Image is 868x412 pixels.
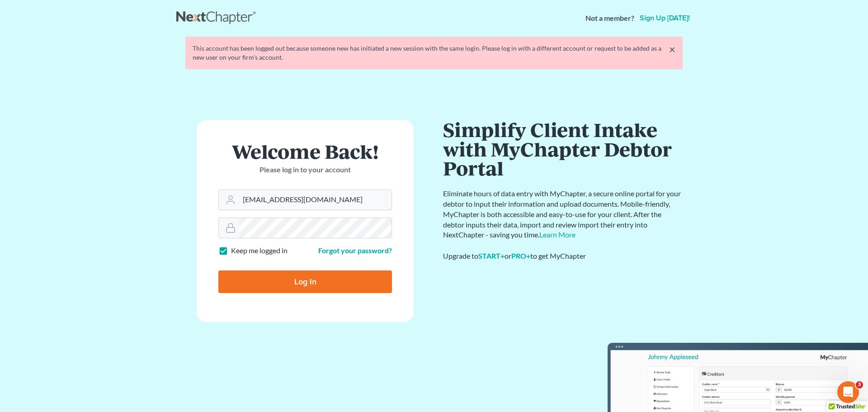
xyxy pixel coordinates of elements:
[856,381,863,388] span: 3
[539,230,576,239] a: Learn More
[443,251,683,261] div: Upgrade to or to get MyChapter
[231,246,288,256] label: Keep me logged in
[511,251,530,260] a: PRO+
[837,381,859,403] iframe: Intercom live chat
[193,44,675,62] div: This account has been logged out because someone new has initiated a new session with the same lo...
[318,246,392,255] a: Forgot your password?
[478,251,505,260] a: START+
[585,13,634,24] strong: Not a member?
[218,165,392,175] p: Please log in to your account
[443,120,683,178] h1: Simplify Client Intake with MyChapter Debtor Portal
[218,270,392,293] input: Log In
[669,44,675,55] a: ×
[443,189,683,240] p: Eliminate hours of data entry with MyChapter, a secure online portal for your debtor to input the...
[218,142,392,161] h1: Welcome Back!
[239,190,392,210] input: Email Address
[638,14,692,22] a: Sign up [DATE]!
